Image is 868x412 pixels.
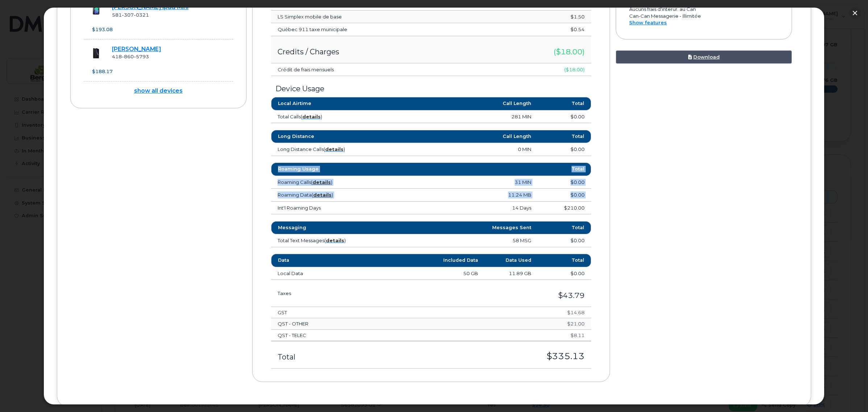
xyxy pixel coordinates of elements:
[271,267,431,280] td: Local Data
[538,254,591,267] th: Total
[485,267,538,280] td: 11.89 GB
[538,234,591,247] td: $0.00
[271,234,404,247] td: Total Text Messages
[278,353,385,361] h3: Total
[278,291,385,296] h3: Taxes
[538,267,591,280] td: $0.00
[466,321,585,326] h4: $21.00
[278,333,454,338] h4: QST - TELEC
[398,352,585,361] h3: $335.13
[538,202,591,215] td: $210.00
[431,267,485,280] td: 50 GB
[398,291,585,299] h3: $43.79
[271,189,404,202] td: Roaming Data
[313,192,332,198] a: details
[538,189,591,202] td: $0.00
[404,202,538,215] td: 14 Days
[404,221,538,234] th: Messages Sent
[431,254,485,267] th: Included Data
[466,310,585,315] h4: $14.68
[278,321,454,326] h4: QST - OTHER
[538,221,591,234] th: Total
[466,333,585,338] h4: $8.11
[326,237,344,243] a: details
[485,254,538,267] th: Data Used
[271,254,431,267] th: Data
[271,221,404,234] th: Messaging
[312,192,333,198] span: ( )
[271,202,404,215] td: Int'l Roaming Days
[278,310,454,315] h4: GST
[404,189,538,202] td: 11.24 MB
[404,234,538,247] td: 58 MSG
[324,237,346,243] span: ( )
